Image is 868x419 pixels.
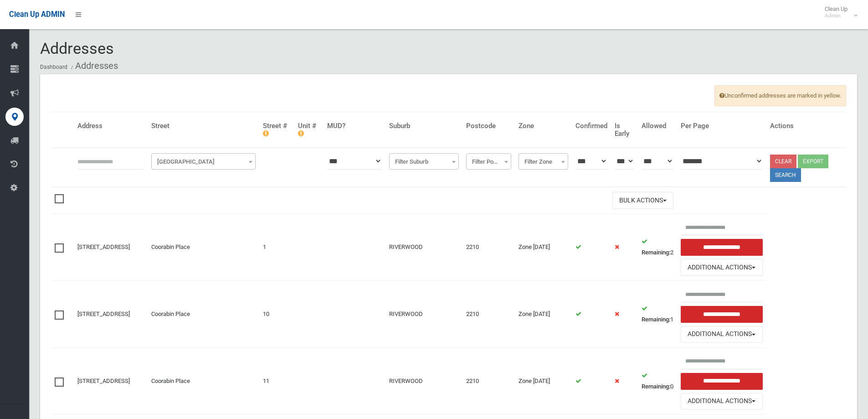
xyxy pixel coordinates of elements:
[462,347,515,414] td: 2210
[515,347,572,414] td: Zone [DATE]
[259,214,294,281] td: 1
[391,155,457,168] span: Filter Suburb
[681,122,763,130] h4: Per Page
[515,214,572,281] td: Zone [DATE]
[681,393,763,410] button: Additional Actions
[612,192,673,209] button: Bulk Actions
[825,12,847,19] small: Admin
[154,155,253,168] span: Filter Street
[263,122,291,137] h4: Street #
[151,153,256,170] span: Filter Street
[642,122,673,130] h4: Allowed
[820,5,857,19] span: Clean Up
[385,347,462,414] td: RIVERWOOD
[515,281,572,348] td: Zone [DATE]
[385,281,462,348] td: RIVERWOOD
[40,39,114,57] span: Addresses
[151,122,256,130] h4: Street
[642,383,670,390] strong: Remaining:
[642,316,670,323] strong: Remaining:
[40,64,67,70] a: Dashboard
[519,122,568,130] h4: Zone
[9,10,65,19] span: Clean Up ADMIN
[389,122,459,130] h4: Suburb
[468,155,509,168] span: Filter Postcode
[389,153,459,170] span: Filter Suburb
[259,347,294,414] td: 11
[148,214,259,281] td: Coorabin Place
[615,122,634,137] h4: Is Early
[575,122,607,130] h4: Confirmed
[638,214,677,281] td: 2
[770,155,796,168] a: Clear
[77,310,130,317] a: [STREET_ADDRESS]
[770,168,801,182] button: Search
[327,122,382,130] h4: MUD?
[462,281,515,348] td: 2210
[638,281,677,348] td: 1
[148,347,259,414] td: Coorabin Place
[69,57,118,74] li: Addresses
[77,122,144,130] h4: Address
[259,281,294,348] td: 10
[770,122,843,130] h4: Actions
[298,122,320,137] h4: Unit #
[77,378,130,384] a: [STREET_ADDRESS]
[462,214,515,281] td: 2210
[385,214,462,281] td: RIVERWOOD
[148,281,259,348] td: Coorabin Place
[466,122,511,130] h4: Postcode
[681,259,763,276] button: Additional Actions
[798,155,828,168] button: Export
[714,85,846,106] span: Unconfirmed addresses are marked in yellow.
[642,249,670,256] strong: Remaining:
[521,155,566,168] span: Filter Zone
[638,347,677,414] td: 0
[519,153,568,170] span: Filter Zone
[681,326,763,343] button: Additional Actions
[466,153,511,170] span: Filter Postcode
[77,243,130,250] a: [STREET_ADDRESS]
